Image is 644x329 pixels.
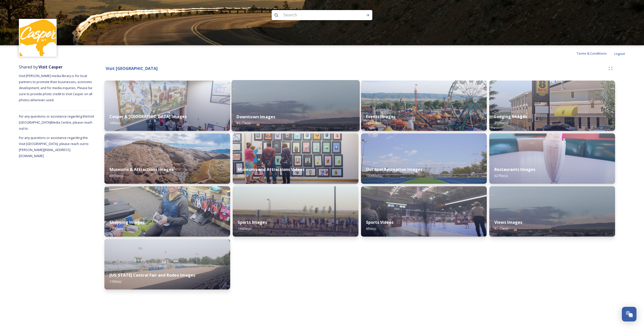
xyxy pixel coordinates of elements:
[622,307,636,321] button: Open Chat
[238,226,251,231] span: 136 file(s)
[38,64,63,70] strong: Visit Casper
[576,51,607,56] span: Terms & Conditions
[236,114,275,120] strong: Downtown Images
[19,74,93,102] span: Visit [PERSON_NAME] media library is for local partners to promote their businesses, economic dev...
[238,220,267,225] strong: Sports Images
[106,66,158,71] strong: Visit [GEOGRAPHIC_DATA]
[109,121,121,125] span: 10 file(s)
[489,81,615,131] img: 3f3276e3-b333-4aa8-b1e9-71aed37d8075.jpg
[19,114,94,131] span: For any questions or assistance regarding the Visit [GEOGRAPHIC_DATA] Media Centre, please reach ...
[494,220,522,225] strong: Views Images
[366,114,395,119] strong: Events Images
[104,186,230,237] img: 80cdb1d3-a39e-4df7-835b-1827cc437f0c.jpg
[494,121,508,125] span: 312 file(s)
[19,135,89,158] span: For any questions or assistance regarding the Visit [GEOGRAPHIC_DATA], please reach out to [PERSO...
[104,133,230,184] img: 25f86fd6-9334-4fa1-b42b-6cc11e9898ce.jpg
[366,226,376,231] span: 6 file(s)
[366,121,381,125] span: 2894 file(s)
[366,173,381,178] span: 1309 file(s)
[104,239,230,289] img: c53f1585-2cd4-4f3f-8638-e175746babbd.jpg
[109,173,123,178] span: 691 file(s)
[494,167,535,172] strong: Restaurants Images
[366,220,393,225] strong: Sports Videos
[489,186,615,237] img: 2bafbff8-46d4-47d5-b347-c20b2cc3c151.jpg
[361,81,487,131] img: 7c4b28d3-c4ac-4f35-8e87-cf1ebcd16ec1.jpg
[494,173,508,178] span: 627 file(s)
[231,80,360,131] img: 2bafbff8-46d4-47d5-b347-c20b2cc3c151.jpg
[494,226,508,231] span: 111 file(s)
[109,272,195,278] strong: [US_STATE] Central Fair and Rodeo Images
[361,133,487,184] img: 86aad55e-5489-4c9a-89eb-d32d0f673d14.jpg
[233,186,358,237] img: 1bba0f2d-08ba-436a-b516-c65929bcd597.jpg
[361,186,487,237] img: bf815247-2445-4d54-a272-735e1ae2d600.jpg
[489,133,615,184] img: 9681749b-e509-4d5d-aedb-18d4060fab76.jpg
[20,20,56,56] img: 155780.jpg
[494,114,527,119] strong: Lodging Images
[233,133,358,184] img: 14577624-18ba-4507-bdde-bac91b7a917a.jpg
[238,173,248,178] span: 5 file(s)
[614,51,625,56] span: Logout
[109,279,121,284] span: 11 file(s)
[576,50,614,56] a: Terms & Conditions
[109,114,187,119] strong: Casper & [GEOGRAPHIC_DATA] Images
[104,81,230,131] img: ad5082a3-c6e3-41fe-9823-0de2c2131701.jpg
[109,167,173,172] strong: Museums & Attractions Images
[109,220,144,225] strong: Shopping Images
[238,167,304,172] strong: Museums and Attractions Videos
[19,64,63,70] span: Shared by:
[281,10,350,21] input: Search
[366,167,422,172] strong: Outdoor Recreation Images
[109,226,123,231] span: 215 file(s)
[236,121,250,125] span: 392 file(s)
